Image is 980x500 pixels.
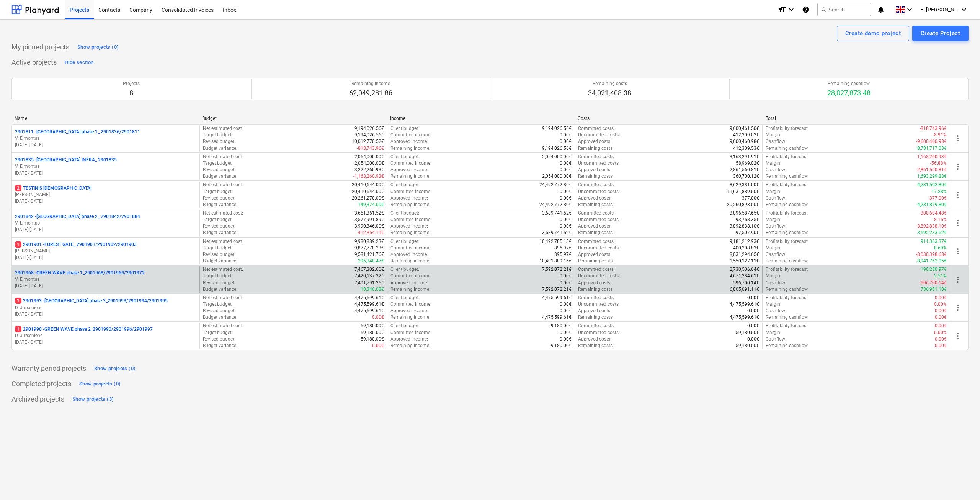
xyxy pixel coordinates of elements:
p: Budget variance : [203,258,237,264]
p: 7,467,302.60€ [354,266,384,273]
p: 9,194,026.56€ [542,145,572,152]
p: [DATE] - [DATE] [15,311,196,318]
p: 3,592,233.62€ [917,230,947,236]
p: Remaining income : [390,145,430,152]
p: [DATE] - [DATE] [15,198,196,205]
p: 3,577,991.89€ [354,216,384,223]
p: Cashflow : [766,195,786,202]
p: 10,492,785.13€ [539,238,572,245]
p: 1,550,127.11€ [730,258,759,264]
span: more_vert [953,162,962,171]
p: Profitability forecast : [766,125,809,132]
p: Revised budget : [203,308,235,314]
p: [DATE] - [DATE] [15,283,196,289]
p: Approved costs : [578,138,611,145]
p: 97,507.90€ [736,230,759,236]
p: Profitability forecast : [766,154,809,160]
p: V. Eimontas [15,135,196,142]
p: 93,758.35€ [736,216,759,223]
p: 0.00€ [372,314,384,321]
div: 2901835 -[GEOGRAPHIC_DATA] INFRA_ 2901835V. Eimontas[DATE]-[DATE] [15,157,196,176]
p: Committed costs : [578,266,615,273]
p: 4,475,599.61€ [542,295,572,301]
p: 1,693,299.88€ [917,173,947,180]
p: Margin : [766,245,781,251]
p: Target budget : [203,189,233,195]
p: Remaining income : [390,258,430,264]
p: Remaining cashflow : [766,286,809,293]
p: 0.00€ [560,138,572,145]
p: Profitability forecast : [766,210,809,216]
p: -2,861,560.81€ [916,167,947,173]
p: 2901990 - GREEN WAVE phase 2_2901990/2901996/2901997 [15,326,153,333]
p: Revised budget : [203,167,235,173]
p: 786,981.10€ [921,286,947,293]
span: more_vert [953,303,962,312]
div: Income [390,116,572,121]
p: 0.00€ [935,295,947,301]
p: 2901968 - GREEN WAVE phase 1_2901968/2901969/2901972 [15,270,145,276]
p: -56.88% [930,160,947,167]
p: 0.00€ [560,167,572,173]
p: Net estimated cost : [203,210,243,216]
p: Revised budget : [203,223,235,230]
span: more_vert [953,331,962,341]
p: Approved income : [390,138,428,145]
p: Net estimated cost : [203,238,243,245]
p: 0.00€ [560,189,572,195]
p: Margin : [766,189,781,195]
p: 2.51% [934,273,947,279]
p: 62,049,281.86 [349,89,392,98]
p: -1,168,260.93€ [916,154,947,160]
p: Cashflow : [766,138,786,145]
p: 7,592,072.21€ [542,286,572,293]
p: Budget variance : [203,145,237,152]
button: Create demo project [837,26,909,41]
p: 4,671,284.61€ [730,273,759,279]
button: Show projects (0) [75,41,121,53]
p: -818,743.96€ [357,145,384,152]
p: Committed income : [390,245,431,251]
p: Remaining costs : [578,202,614,208]
p: Approved income : [390,167,428,173]
p: Client budget : [390,210,419,216]
p: Budget variance : [203,202,237,208]
p: Revised budget : [203,280,235,286]
div: Show projects (0) [77,43,119,52]
span: more_vert [953,275,962,284]
p: Committed costs : [578,295,615,301]
p: -8.91% [933,132,947,138]
p: Budget variance : [203,173,237,180]
button: Create Project [912,26,969,41]
p: Profitability forecast : [766,295,809,301]
p: Committed costs : [578,182,615,188]
p: V. Eimontas [15,276,196,283]
p: 4,475,599.61€ [354,295,384,301]
div: Hide section [65,58,93,67]
p: 2,861,560.81€ [730,167,759,173]
span: more_vert [953,134,962,143]
p: 0.00€ [560,216,572,223]
p: Budget variance : [203,314,237,321]
p: 2,054,000.00€ [354,160,384,167]
span: 1 [15,241,21,248]
span: 1 [15,298,21,304]
p: Committed costs : [578,238,615,245]
p: Cashflow : [766,251,786,258]
p: Net estimated cost : [203,182,243,188]
p: 0.00€ [560,195,572,202]
p: 2901993 - [GEOGRAPHIC_DATA] phase 3_2901993/2901994/2901995 [15,298,168,304]
p: 8,629,381.00€ [730,182,759,188]
p: Remaining costs : [578,314,614,321]
button: Show projects (0) [92,362,137,375]
div: Name [15,116,196,121]
p: Cashflow : [766,308,786,314]
p: Uncommitted costs : [578,132,620,138]
p: 0.00€ [560,308,572,314]
p: Projects [123,80,140,87]
p: Approved costs : [578,223,611,230]
p: Net estimated cost : [203,154,243,160]
p: -300,604.48€ [920,210,947,216]
p: 0.00€ [747,295,759,301]
p: Net estimated cost : [203,125,243,132]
